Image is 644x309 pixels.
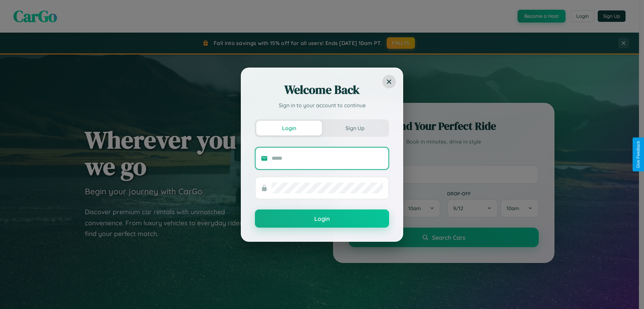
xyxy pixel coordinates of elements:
[636,141,641,168] div: Give Feedback
[255,209,389,228] button: Login
[322,121,388,136] button: Sign Up
[255,82,389,98] h2: Welcome Back
[256,121,322,136] button: Login
[255,101,389,109] p: Sign in to your account to continue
